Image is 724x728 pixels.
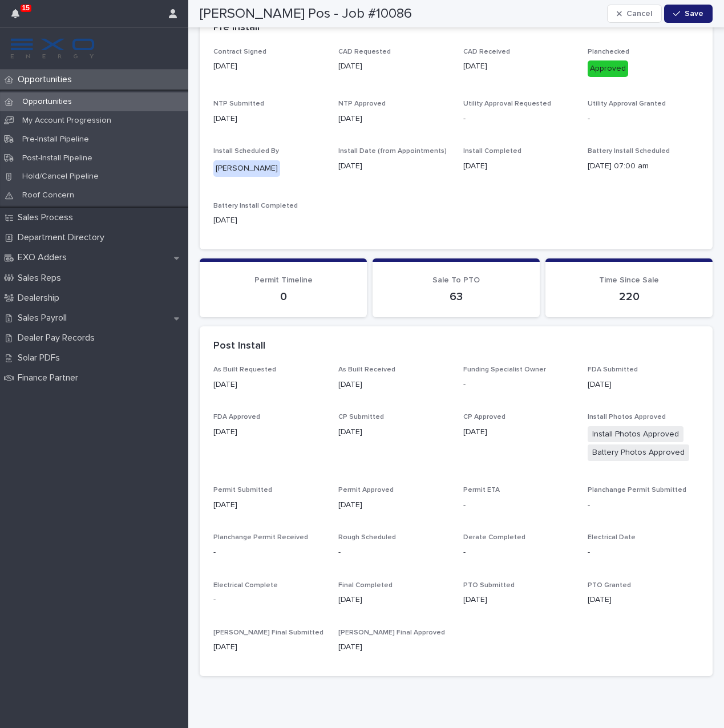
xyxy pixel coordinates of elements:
[13,212,82,223] p: Sales Process
[588,414,666,420] span: Install Photos Approved
[463,582,515,589] span: PTO Submitted
[338,582,393,589] span: Final Completed
[338,641,450,653] p: [DATE]
[588,534,636,541] span: Electrical Date
[463,534,525,541] span: Derate Completed
[13,313,76,323] p: Sales Payroll
[213,594,325,606] p: -
[213,582,278,589] span: Electrical Complete
[13,232,114,243] p: Department Directory
[213,215,325,227] p: [DATE]
[463,414,505,420] span: CP Approved
[559,290,699,304] p: 220
[13,97,81,107] p: Opportunities
[13,172,108,181] p: Hold/Cancel Pipeline
[338,100,386,107] span: NTP Approved
[213,148,279,155] span: Install Scheduled By
[463,160,575,172] p: [DATE]
[213,547,325,559] p: -
[213,160,280,177] div: [PERSON_NAME]
[463,499,575,511] p: -
[213,60,325,72] p: [DATE]
[588,100,666,107] span: Utility Approval Granted
[338,594,450,606] p: [DATE]
[13,74,81,85] p: Opportunities
[338,160,450,172] p: [DATE]
[13,273,70,284] p: Sales Reps
[213,366,276,373] span: As Built Requested
[463,547,575,559] p: -
[588,426,683,443] span: Install Photos Approved
[13,135,98,144] p: Pre-Install Pipeline
[664,5,713,23] button: Save
[338,629,445,636] span: [PERSON_NAME] Final Approved
[338,414,384,420] span: CP Submitted
[213,100,264,107] span: NTP Submitted
[213,340,265,353] h2: Post Install
[626,10,652,18] span: Cancel
[9,37,96,60] img: FKS5r6ZBThi8E5hshIGi
[213,534,308,541] span: Planchange Permit Received
[11,7,26,27] div: 15
[463,366,546,373] span: Funding Specialist Owner
[213,290,353,304] p: 0
[338,534,396,541] span: Rough Scheduled
[13,191,83,200] p: Roof Concern
[13,153,102,163] p: Post-Install Pipeline
[338,366,395,373] span: As Built Received
[13,293,68,304] p: Dealership
[588,487,686,494] span: Planchange Permit Submitted
[463,379,575,391] p: -
[463,113,575,125] p: -
[463,594,575,606] p: [DATE]
[338,60,450,72] p: [DATE]
[607,5,662,23] button: Cancel
[386,290,526,304] p: 63
[588,379,699,391] p: [DATE]
[338,487,394,494] span: Permit Approved
[338,148,447,155] span: Install Date (from Appointments)
[463,100,551,107] span: Utility Approval Requested
[463,426,575,438] p: [DATE]
[588,547,699,559] p: -
[338,547,450,559] p: -
[588,366,638,373] span: FDA Submitted
[213,487,272,494] span: Permit Submitted
[463,60,575,72] p: [DATE]
[588,113,699,125] p: -
[588,160,699,172] p: [DATE] 07:00 am
[13,116,120,126] p: My Account Progression
[213,629,323,636] span: [PERSON_NAME] Final Submitted
[338,379,450,391] p: [DATE]
[588,60,628,77] div: Approved
[213,379,325,391] p: [DATE]
[588,148,670,155] span: Battery Install Scheduled
[463,48,510,55] span: CAD Received
[338,426,450,438] p: [DATE]
[588,444,689,461] span: Battery Photos Approved
[200,6,412,22] h2: [PERSON_NAME] Pos - Job #10086
[213,113,325,125] p: [DATE]
[588,582,631,589] span: PTO Granted
[213,48,266,55] span: Contract Signed
[213,203,298,209] span: Battery Install Completed
[588,48,629,55] span: Planchecked
[213,499,325,511] p: [DATE]
[685,10,703,18] span: Save
[588,594,699,606] p: [DATE]
[22,4,30,12] p: 15
[432,276,480,284] span: Sale To PTO
[213,414,260,420] span: FDA Approved
[338,48,391,55] span: CAD Requested
[463,487,500,494] span: Permit ETA
[588,499,699,511] p: -
[13,353,69,363] p: Solar PDFs
[13,373,87,383] p: Finance Partner
[338,499,450,511] p: [DATE]
[599,276,659,284] span: Time Since Sale
[213,22,260,34] h2: Pre Install
[13,333,104,343] p: Dealer Pay Records
[13,252,76,263] p: EXO Adders
[254,276,313,284] span: Permit Timeline
[338,113,450,125] p: [DATE]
